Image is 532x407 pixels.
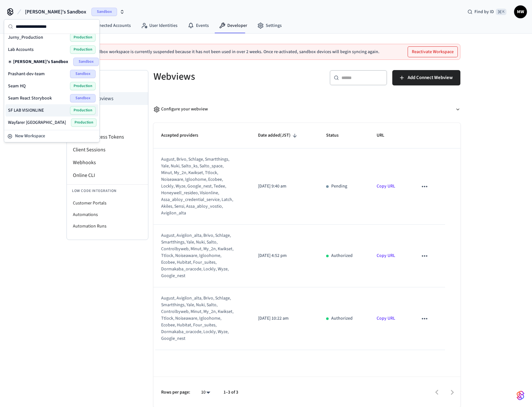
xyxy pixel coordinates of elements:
[67,143,148,156] li: Client Sessions
[161,131,207,140] span: Accepted providers
[70,106,96,115] span: Production
[214,20,252,31] a: Developer
[496,9,506,15] span: ⌘ K
[91,8,117,16] span: Sandbox
[161,295,234,342] div: august, avigilon_alta, brivo, schlage, smartthings, yale, nuki, salto, controlbyweb, minut, my_2n...
[71,118,97,127] span: Production
[331,252,353,259] p: Authorized
[8,34,43,41] span: Jurny_Production
[13,59,68,65] span: [PERSON_NAME]'s Sandbox
[258,183,311,190] p: [DATE] 9:40 am
[82,49,379,54] p: This sandbox workspace is currently suspended because it has not been used in over 2 weeks. Once ...
[70,70,96,78] span: Sandbox
[153,101,460,118] button: Configure your webview
[70,45,96,54] span: Production
[462,6,512,18] div: Find by ID⌘ K
[67,105,148,118] li: API Keys
[5,131,99,141] button: New Workspace
[258,252,311,259] p: [DATE] 4:52 pm
[8,119,66,126] span: Wayfarer [GEOGRAPHIC_DATA]
[392,70,460,85] button: Add Connect Webview
[161,232,234,279] div: august, avigilon_alta, brivo, schlage, smartthings, yale, nuki, salto, controlbyweb, minut, my_2n...
[153,70,303,83] h5: Webviews
[25,8,86,16] span: [PERSON_NAME]'s Sandbox
[408,74,453,82] span: Add Connect Webview
[78,20,136,31] a: Connected Accounts
[66,92,148,105] li: Connect Webviews
[408,47,458,57] button: Reactivate Workspace
[67,209,148,220] li: Automations
[70,94,96,102] span: Sandbox
[67,131,148,143] li: Personal Access Tokens
[326,131,347,140] span: Status
[331,183,347,190] p: Pending
[67,169,148,182] li: Online CLI
[377,183,395,189] a: Copy URL
[73,58,99,66] span: Sandbox
[67,184,148,197] li: Low Code Integration
[67,156,148,169] li: Webhooks
[252,20,287,31] a: Settings
[153,123,460,350] table: sticky table
[4,34,99,130] div: Suggestions
[70,82,96,90] span: Production
[377,315,395,322] a: Copy URL
[136,20,183,31] a: User Identities
[258,131,299,140] span: Date added(JST)
[198,388,213,397] div: 10
[515,6,526,18] span: MW
[514,5,527,18] button: MW
[15,133,45,140] span: New Workspace
[70,33,96,42] span: Production
[517,390,524,401] img: SeamLogoGradient.69752ec5.svg
[67,197,148,209] li: Customer Portals
[67,118,148,131] li: Spaces
[8,46,34,53] span: Lab Accounts
[72,77,143,86] h3: Developer
[8,95,52,101] span: Seam React Storybook
[183,20,214,31] a: Events
[474,9,494,15] span: Find by ID
[8,107,44,114] span: SF LAB VISIONLINE
[67,220,148,232] li: Automation Runs
[161,389,190,396] p: Rows per page:
[161,156,234,217] div: august, brivo, schlage, smartthings, yale, nuki, salto_ks, salto_space, minut, my_2n, kwikset, tt...
[8,83,26,89] span: Seam HQ
[377,131,393,140] span: URL
[8,71,45,77] span: Prashant-dev-team
[153,106,208,113] div: Configure your webview
[258,315,311,322] p: [DATE] 10:22 am
[223,389,238,396] p: 1–3 of 3
[331,315,353,322] p: Authorized
[377,252,395,259] a: Copy URL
